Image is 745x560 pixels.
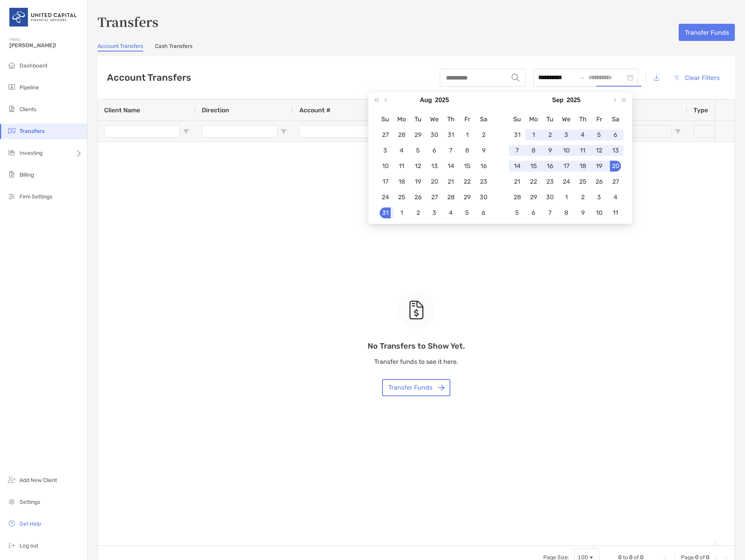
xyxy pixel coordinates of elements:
td: 2025-09-29 [525,190,542,205]
td: 2025-08-30 [475,190,492,205]
td: 2025-10-11 [607,205,624,221]
span: swap-right [579,74,585,81]
div: 21 [512,176,523,187]
div: 16 [544,161,555,172]
th: We [426,112,443,127]
div: 9 [577,207,588,218]
div: 27 [429,192,440,203]
button: Previous month (PageUp) [382,92,392,108]
p: Transfer funds to see it here. [368,357,465,367]
div: 12 [594,145,605,156]
td: 2025-09-24 [558,174,574,190]
img: input icon [512,74,519,82]
button: Choose a month [552,92,564,108]
button: Choose a month [420,92,432,108]
img: clients icon [7,104,16,113]
td: 2025-09-28 [509,190,525,205]
td: 2025-08-31 [509,127,525,143]
th: Mo [393,112,410,127]
td: 2025-10-10 [591,205,607,221]
div: 18 [577,161,588,172]
div: 2 [413,207,423,218]
td: 2025-09-11 [574,143,591,158]
div: 23 [544,176,555,187]
div: 7 [512,145,523,156]
th: Tu [542,112,558,127]
div: 4 [577,129,588,140]
div: 2 [478,129,489,140]
div: 13 [429,161,440,172]
td: 2025-08-26 [410,190,426,205]
button: Choose a year [567,92,581,108]
button: Clear Filters [667,69,725,86]
td: 2025-08-14 [443,158,459,174]
th: Fr [591,112,607,127]
button: Last year (Control + left) [372,92,382,108]
td: 2025-09-09 [542,143,558,158]
div: 19 [594,161,605,172]
div: 16 [478,161,489,172]
div: 17 [561,161,572,172]
td: 2025-08-05 [410,143,426,158]
td: 2025-08-17 [377,174,393,190]
td: 2025-08-07 [443,143,459,158]
p: No Transfers to Show Yet. [368,341,465,351]
td: 2025-09-20 [607,158,624,174]
td: 2025-10-08 [558,205,574,221]
div: 9 [544,145,555,156]
div: 15 [528,161,539,172]
td: 2025-09-08 [525,143,542,158]
span: Pipeline [20,84,39,91]
td: 2025-09-03 [426,205,443,221]
div: 2 [577,192,588,203]
td: 2025-09-17 [558,158,574,174]
div: 20 [429,176,440,187]
div: 25 [396,192,407,203]
img: button icon [438,385,445,391]
span: Log out [20,542,38,549]
div: 28 [396,129,407,140]
td: 2025-07-30 [426,127,443,143]
img: settings icon [7,497,16,506]
div: 24 [380,192,391,203]
img: dashboard icon [7,60,16,70]
td: 2025-08-15 [459,158,475,174]
td: 2025-07-29 [410,127,426,143]
div: 18 [396,176,407,187]
td: 2025-09-05 [459,205,475,221]
span: Add New Client [20,477,57,484]
td: 2025-08-24 [377,190,393,205]
div: 20 [610,161,621,172]
th: Su [377,112,393,127]
img: firm-settings icon [7,191,16,201]
td: 2025-08-22 [459,174,475,190]
span: Get Help [20,521,41,527]
a: Account Transfers [98,43,143,51]
td: 2025-08-21 [443,174,459,190]
div: 25 [577,176,588,187]
div: 27 [380,129,391,140]
div: 29 [528,192,539,203]
div: 27 [610,176,621,187]
td: 2025-07-31 [443,127,459,143]
th: Th [443,112,459,127]
td: 2025-09-07 [509,143,525,158]
td: 2025-08-11 [393,158,410,174]
a: Cash Transfers [155,43,192,51]
button: Next month (PageDown) [609,92,619,108]
td: 2025-09-01 [525,127,542,143]
span: [PERSON_NAME]! [9,42,82,49]
td: 2025-09-26 [591,174,607,190]
td: 2025-08-12 [410,158,426,174]
th: Tu [410,112,426,127]
img: pipeline icon [7,82,16,92]
td: 2025-10-06 [525,205,542,221]
div: 21 [445,176,456,187]
td: 2025-09-23 [542,174,558,190]
td: 2025-09-21 [509,174,525,190]
div: 9 [478,145,489,156]
div: 5 [462,207,473,218]
div: 1 [396,207,407,218]
div: 3 [380,145,391,156]
button: Transfer Funds [382,379,450,396]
